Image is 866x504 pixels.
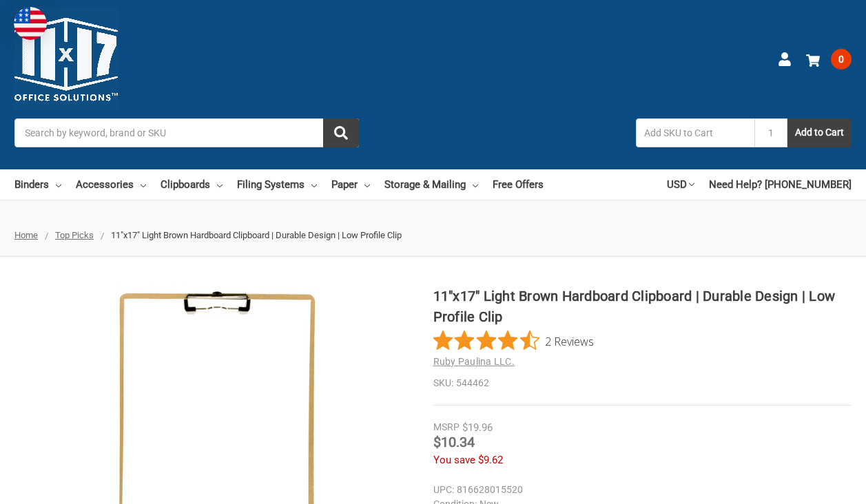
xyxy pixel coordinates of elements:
[433,420,460,434] div: MSRP
[433,434,475,450] span: $10.34
[831,49,852,70] span: 0
[14,230,38,240] a: Home
[161,169,223,200] a: Clipboards
[14,7,47,40] img: duty and tax information for United States
[331,169,370,200] a: Paper
[111,230,402,240] span: 11"x17" Light Brown Hardboard Clipboard | Durable Design | Low Profile Clip
[433,356,515,367] a: Ruby Paulina LLC.
[384,169,478,200] a: Storage & Mailing
[752,467,866,504] iframe: Google Customer Reviews
[433,286,852,327] h1: 11"x17" Light Brown Hardboard Clipboard | Durable Design | Low Profile Clip
[433,376,453,390] dt: SKU:
[493,169,544,200] a: Free Offers
[787,118,852,147] button: Add to Cart
[14,169,61,200] a: Binders
[462,421,493,434] span: $19.96
[545,330,594,351] span: 2 Reviews
[14,8,118,111] img: 11x17.com
[667,169,694,200] a: USD
[55,230,94,240] a: Top Picks
[806,41,852,77] a: 0
[237,169,317,200] a: Filing Systems
[433,330,594,351] button: Rated 4.5 out of 5 stars from 2 reviews. Jump to reviews.
[433,483,852,497] dd: 816628015520
[76,169,146,200] a: Accessories
[433,483,454,497] dt: UPC:
[433,376,852,390] dd: 544462
[478,454,503,466] span: $9.62
[636,118,754,147] input: Add SKU to Cart
[709,169,852,200] a: Need Help? [PHONE_NUMBER]
[14,118,359,147] input: Search by keyword, brand or SKU
[433,454,475,466] span: You save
